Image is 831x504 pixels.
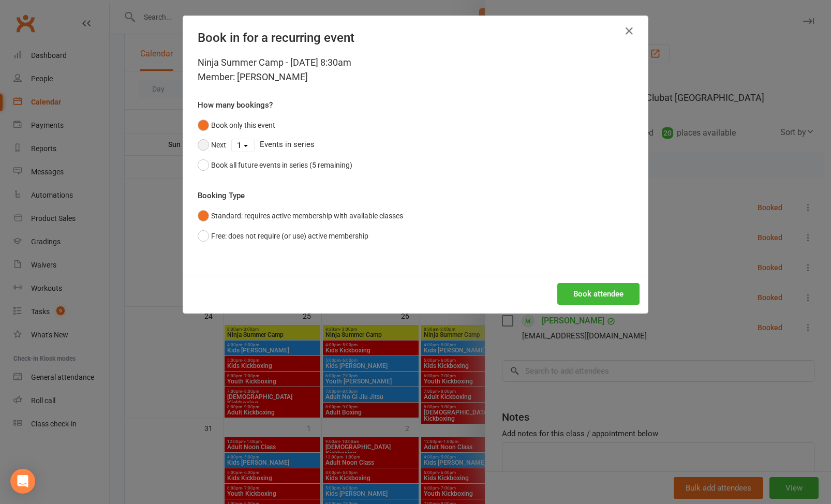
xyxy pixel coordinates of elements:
[211,159,352,171] div: Book all future events in series (5 remaining)
[198,135,633,155] div: Events in series
[198,31,633,45] h4: Book in for a recurring event
[621,23,637,39] button: Close
[198,99,273,111] label: How many bookings?
[198,226,368,246] button: Free: does not require (or use) active membership
[10,469,35,494] div: Open Intercom Messenger
[198,115,275,135] button: Book only this event
[557,283,640,305] button: Book attendee
[198,135,226,155] button: Next
[198,189,245,202] label: Booking Type
[198,206,403,226] button: Standard: requires active membership with available classes
[198,55,633,84] div: Ninja Summer Camp - [DATE] 8:30am Member: [PERSON_NAME]
[198,155,352,175] button: Book all future events in series (5 remaining)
